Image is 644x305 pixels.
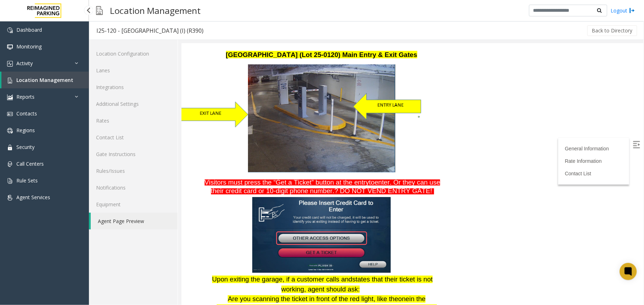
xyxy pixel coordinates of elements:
span: Location Management [16,77,73,83]
a: Agent Page Preview [91,213,178,229]
span: Reports [16,93,35,100]
img: 'icon' [7,111,13,117]
a: Rate Information [384,115,421,120]
a: Contact List [89,129,178,146]
a: Rules/Issues [89,162,178,179]
a: Location Configuration [89,45,178,62]
a: Location Management [1,72,89,88]
a: Equipment [89,196,178,213]
img: 'icon' [7,145,13,150]
a: Gate Instructions [89,146,178,162]
span: below? [55,261,76,269]
img: 'icon' [7,78,13,83]
h3: Location Management [106,2,204,19]
span: [GEOGRAPHIC_DATA] (Lot 25-0120) Main Entry & Exit Gates [44,7,236,15]
span: Activity [16,60,33,67]
img: 'icon' [7,27,13,33]
img: Text Box [171,49,241,79]
img: pageIcon [96,2,103,19]
a: Notifications [89,179,178,196]
a: Logout [611,7,635,14]
span: ne [221,252,228,259]
img: 'icon' [7,61,13,67]
span: o [217,252,220,259]
a: Additional Settings [89,95,178,112]
a: Rates [89,112,178,129]
span: Call Centers [16,160,44,167]
a: Contact List [384,127,410,133]
span: ticket in front of the [188,261,244,269]
span: Dashboard [16,26,42,33]
img: 'icon' [7,44,13,50]
span: Visitors must press the “Get a Ticket” button at the entry [23,135,188,143]
img: logout [629,7,635,14]
span: Regions [16,127,35,134]
div: I25-120 - [GEOGRAPHIC_DATA] (I) (R390) [96,26,204,35]
span: Upon exiting the garage, if a customer calls and [31,232,171,240]
img: 'icon' [7,161,13,167]
a: Lanes [89,62,178,79]
span: to [188,135,193,143]
span: Monitoring [16,43,42,50]
img: 'icon' [7,195,13,201]
span: Agent Services [16,194,50,201]
a: General Information [384,102,428,108]
a: Integrations [89,79,178,95]
img: 'icon' [7,128,13,134]
span: Are you scanning the ticket in front of the red light, like the [46,252,217,259]
img: 'icon' [7,94,13,100]
span: ? They must scan the barcode on the [76,261,186,269]
img: 'icon' [7,178,13,184]
button: Back to Directory [587,25,637,36]
span: Rule Sets [16,177,38,184]
img: Open/Close Sidebar Menu [452,98,459,105]
span: Contacts [16,110,37,117]
span: Security [16,144,35,150]
span: states that their ticket [171,232,233,240]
